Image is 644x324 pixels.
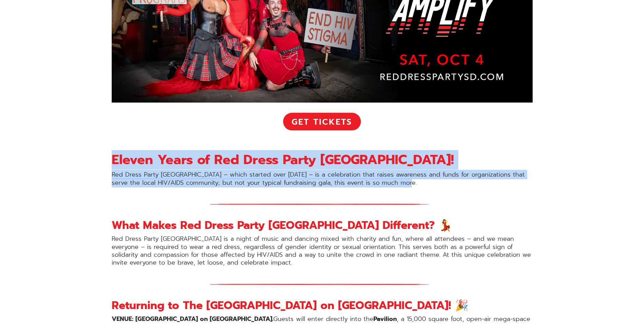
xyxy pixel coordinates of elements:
a: Get Tickets [283,113,361,130]
p: Red Dress Party [GEOGRAPHIC_DATA] – which started over [DATE] – is a celebration that raises awar... [112,171,533,187]
p: Red Dress Party [GEOGRAPHIC_DATA] is a night of music and dancing mixed with charity and fun, whe... [112,235,533,267]
strong: Returning to The [GEOGRAPHIC_DATA] on [GEOGRAPHIC_DATA]! 🎉 [112,297,468,314]
strong: Eleven Years of Red Dress Party [GEOGRAPHIC_DATA]! [112,150,454,169]
strong: Pavilion [373,314,397,324]
strong: VENUE: [GEOGRAPHIC_DATA] on [GEOGRAPHIC_DATA]. [112,314,273,324]
strong: What Makes Red Dress Party [GEOGRAPHIC_DATA] Different? 💃 [112,217,452,234]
